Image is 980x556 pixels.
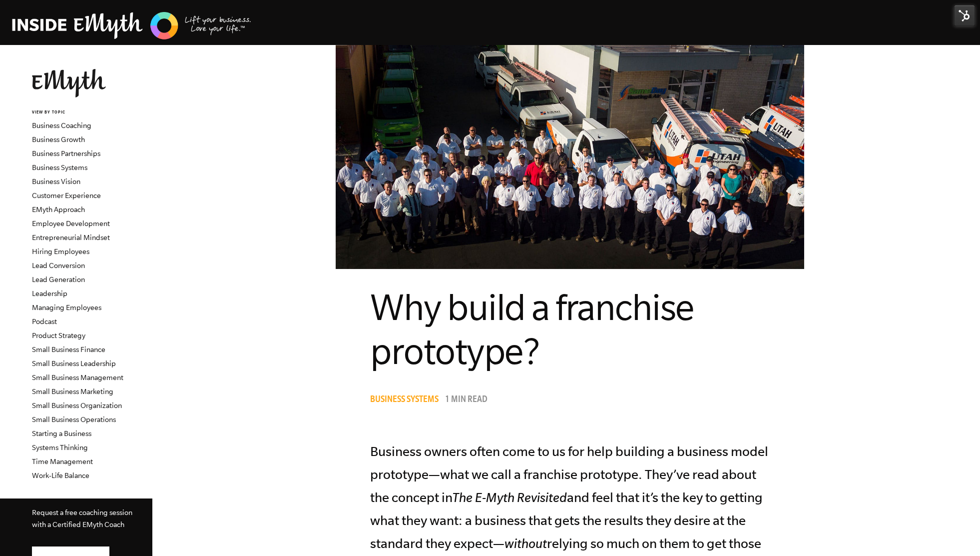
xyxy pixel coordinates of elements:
a: EMyth Approach [32,205,85,213]
h6: VIEW BY TOPIC [32,109,152,116]
a: Podcast [32,317,57,325]
a: Business Systems [32,163,87,171]
a: Small Business Operations [32,415,116,423]
a: Hiring Employees [32,247,89,255]
img: HubSpot Tools Menu Toggle [954,5,975,26]
a: Lead Generation [32,275,85,283]
a: Customer Experience [32,191,101,199]
a: Product Strategy [32,331,85,339]
iframe: Chat Widget [930,508,980,556]
a: Small Business Organization [32,401,122,409]
a: Small Business Management [32,373,123,381]
a: Small Business Marketing [32,387,113,395]
a: Business Vision [32,177,80,185]
a: Business Growth [32,135,85,143]
a: Business Partnerships [32,149,100,157]
a: Starting a Business [32,429,91,437]
a: Managing Employees [32,303,101,311]
a: Work-Life Balance [32,471,89,479]
a: Business Coaching [32,121,91,129]
a: Time Management [32,457,93,465]
span: Business Systems [370,395,439,405]
a: Employee Development [32,219,110,227]
a: Small Business Finance [32,345,105,353]
span: Why build a franchise prototype? [370,286,694,371]
a: Business Systems [370,395,444,405]
p: 1 min read [445,395,488,405]
a: Small Business Leadership [32,359,116,367]
a: Lead Conversion [32,261,85,269]
a: Entrepreneurial Mindset [32,233,110,241]
i: The E-Myth Revisited [453,490,567,504]
i: without [504,536,547,550]
img: EMyth [32,69,106,97]
a: Leadership [32,289,67,297]
img: EMyth Business Coaching [12,10,252,41]
p: Request a free coaching session with a Certified EMyth Coach [32,506,136,530]
a: Systems Thinking [32,443,88,451]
